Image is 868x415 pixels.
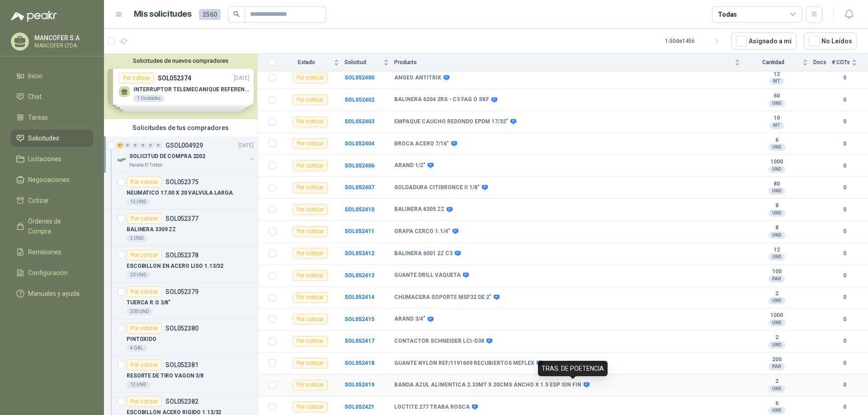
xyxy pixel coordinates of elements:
[292,248,328,259] div: Por cotizar
[127,323,162,334] div: Por cotizar
[832,205,857,214] b: 0
[127,335,156,344] p: PINTOXIDO
[127,262,223,270] p: ESCOBILLON EN ACERO LISO 1.13/32
[344,360,374,366] a: SOL052418
[28,175,70,185] span: Negociaciones
[394,316,425,323] b: ARAND 3/4"
[165,362,198,368] p: SOL052381
[832,249,857,258] b: 0
[745,356,808,364] b: 200
[769,275,785,283] div: PAR
[394,338,484,345] b: CONTACTOR SCHNEIDER LCI-D38
[155,142,162,149] div: 0
[769,100,785,107] div: UND
[344,59,382,65] span: Solicitud
[11,11,57,22] img: Logo peakr
[745,137,808,144] b: 6
[769,341,785,349] div: UND
[394,382,581,389] b: BANDA AZUL ALIMENTICA 2.33MT X 20CMS ANCHO X 1.5 ESP SIN FIN
[28,216,85,236] span: Órdenes de Compra
[28,289,80,298] span: Manuales y ayuda
[344,294,374,300] a: SOL052414
[117,142,123,149] div: 37
[745,54,813,71] th: Cantidad
[281,59,332,65] span: Estado
[832,183,857,192] b: 0
[292,117,328,127] div: Por cotizar
[394,250,453,257] b: BALINERA 6001 2Z C3
[832,403,857,411] b: 0
[132,142,139,149] div: 0
[11,150,93,168] a: Licitaciones
[292,73,328,84] div: Por cotizar
[769,253,785,261] div: UND
[344,75,374,81] b: SOL052400
[832,59,850,65] span: # COTs
[344,118,374,125] a: SOL052403
[238,141,254,150] p: [DATE]
[344,404,374,410] b: SOL052421
[344,272,374,279] a: SOL052413
[104,319,257,356] a: Por cotizarSOL052380PINTOXIDO4 GAL
[127,177,162,187] div: Por cotizar
[292,204,328,215] div: Por cotizar
[281,54,344,71] th: Estado
[165,215,198,222] p: SOL052377
[394,75,441,82] b: ANGEO ANTITRIX
[769,78,784,85] div: MT
[292,226,328,237] div: Por cotizar
[344,338,374,344] b: SOL052417
[832,381,857,389] b: 0
[127,381,150,388] div: 12 UND
[832,117,857,126] b: 0
[11,285,93,302] a: Manuales y ayuda
[832,315,857,324] b: 0
[769,187,785,195] div: UND
[394,184,480,191] b: SOLDADURA CITIBRONCE II 1/8"
[344,97,374,103] b: SOL052402
[127,345,147,352] div: 4 GAL
[11,192,93,209] a: Cotizar
[127,225,176,234] p: BALINERA 3309 ZZ
[745,334,808,341] b: 2
[11,213,93,240] a: Órdenes de Compra
[127,213,162,224] div: Por cotizar
[344,163,374,169] a: SOL052406
[104,210,257,246] a: Por cotizarSOL052377BALINERA 3309 ZZ2 UND
[394,294,491,301] b: CHUMACERA SOPORTE MSF32 DE 2"
[745,202,808,210] b: 8
[769,166,785,173] div: UND
[104,246,257,283] a: Por cotizarSOL052378ESCOBILLON EN ACERO LISO 1.13/3220 UND
[538,361,608,376] div: TRAS. DE POETENCIA
[745,224,808,232] b: 8
[769,232,785,239] div: UND
[292,182,328,193] div: Por cotizar
[34,35,91,41] p: MANCOFER S.A
[394,140,449,148] b: BROCA ACERO 7/16"
[104,119,257,136] div: Solicitudes de tus compradores
[11,264,93,281] a: Configuración
[28,71,42,81] span: Inicio
[344,250,374,256] a: SOL052412
[165,142,203,149] p: GSOL004929
[344,382,374,388] a: SOL052419
[769,363,785,370] div: PAR
[127,359,162,370] div: Por cotizar
[769,210,785,217] div: UND
[127,298,170,307] p: TUERCA R.O 3/8"
[344,206,374,213] b: SOL052410
[28,112,48,122] span: Tareas
[147,142,154,149] div: 0
[832,359,857,368] b: 0
[344,184,374,191] b: SOL052407
[292,270,328,281] div: Por cotizar
[233,11,240,17] span: search
[745,59,801,65] span: Cantidad
[134,8,192,21] h1: Mis solicitudes
[140,142,146,149] div: 0
[832,96,857,104] b: 0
